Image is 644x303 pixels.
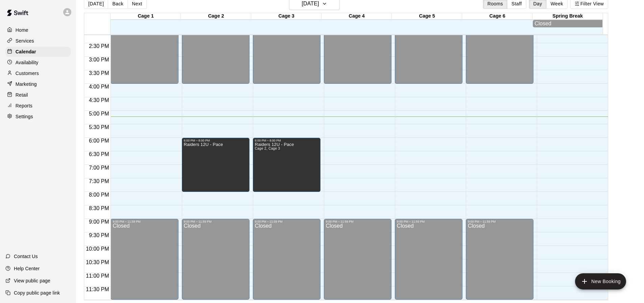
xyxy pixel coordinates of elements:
[5,111,71,122] a: Settings
[184,220,247,223] div: 9:00 PM – 11:59 PM
[87,138,111,144] span: 6:00 PM
[113,220,176,223] div: 9:00 PM – 11:59 PM
[111,13,181,20] div: Cage 1
[87,70,111,76] span: 3:30 PM
[16,92,28,98] p: Retail
[5,36,71,46] a: Services
[84,246,111,252] span: 10:00 PM
[113,223,176,302] div: Closed
[5,25,71,35] a: Home
[87,178,111,184] span: 7:30 PM
[16,81,37,87] p: Marketing
[534,21,601,27] div: Closed
[324,219,391,300] div: 9:00 PM – 11:59 PM: Closed
[14,265,40,272] p: Help Center
[14,277,50,284] p: View public page
[16,48,36,55] p: Calendar
[253,219,320,300] div: 9:00 PM – 11:59 PM: Closed
[397,220,460,223] div: 9:00 PM – 11:59 PM
[16,59,39,66] p: Availability
[326,223,389,302] div: Closed
[5,90,71,100] a: Retail
[253,138,320,192] div: 6:00 PM – 8:00 PM: Raiders 12U - Pace
[255,147,280,150] span: Cage 2, Cage 3
[87,192,111,198] span: 8:00 PM
[575,273,626,289] button: add
[87,205,111,211] span: 8:30 PM
[184,223,247,302] div: Closed
[462,13,532,20] div: Cage 6
[5,79,71,89] a: Marketing
[16,70,39,77] p: Customers
[5,101,71,111] a: Reports
[326,220,389,223] div: 9:00 PM – 11:59 PM
[255,139,318,142] div: 6:00 PM – 8:00 PM
[84,286,111,292] span: 11:30 PM
[16,37,34,44] p: Services
[87,111,111,117] span: 5:00 PM
[181,13,251,20] div: Cage 2
[87,43,111,49] span: 2:30 PM
[87,219,111,225] span: 9:00 PM
[16,102,32,109] p: Reports
[255,220,318,223] div: 9:00 PM – 11:59 PM
[16,113,33,120] p: Settings
[14,289,60,296] p: Copy public page link
[111,219,178,300] div: 9:00 PM – 11:59 PM: Closed
[321,13,392,20] div: Cage 4
[395,219,462,300] div: 9:00 PM – 11:59 PM: Closed
[397,223,460,302] div: Closed
[87,57,111,62] span: 3:00 PM
[87,84,111,90] span: 4:00 PM
[84,273,111,279] span: 11:00 PM
[87,151,111,157] span: 6:30 PM
[16,27,28,33] p: Home
[532,13,603,20] div: Spring Break
[466,219,533,300] div: 9:00 PM – 11:59 PM: Closed
[182,138,249,192] div: 6:00 PM – 8:00 PM: Raiders 12U - Pace
[468,223,531,302] div: Closed
[251,13,321,20] div: Cage 3
[5,57,71,68] a: Availability
[87,124,111,130] span: 5:30 PM
[5,47,71,57] a: Calendar
[14,253,38,260] p: Contact Us
[87,232,111,238] span: 9:30 PM
[255,223,318,302] div: Closed
[182,219,249,300] div: 9:00 PM – 11:59 PM: Closed
[84,259,111,265] span: 10:30 PM
[87,165,111,171] span: 7:00 PM
[184,139,247,142] div: 6:00 PM – 8:00 PM
[392,13,462,20] div: Cage 5
[5,68,71,78] a: Customers
[87,97,111,103] span: 4:30 PM
[468,220,531,223] div: 9:00 PM – 11:59 PM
